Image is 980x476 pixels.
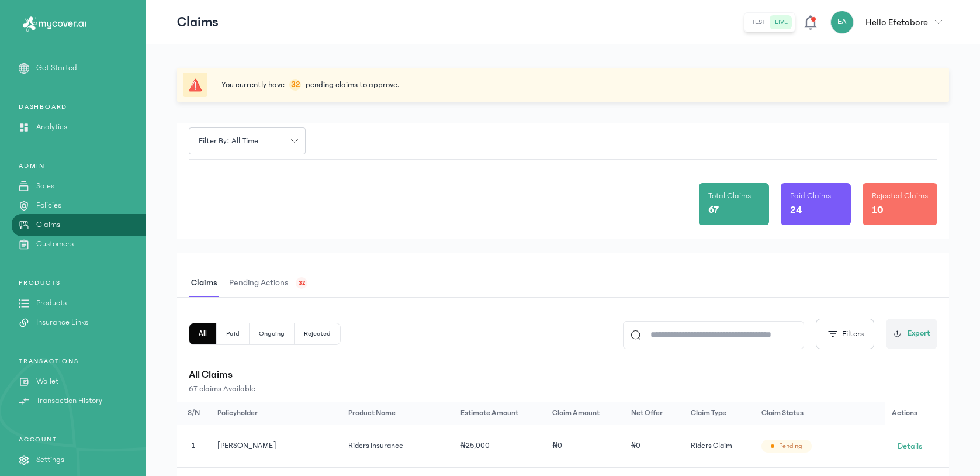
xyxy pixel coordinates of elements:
span: Claims [189,270,220,297]
button: All [189,323,217,344]
span: Details [898,440,922,452]
button: EAHello Efetobore [830,11,949,34]
p: Paid Claims [790,190,831,202]
button: Pending actions32 [227,270,314,297]
p: Total Claims [708,190,751,202]
th: Product Name [341,402,453,425]
td: ₦0 [624,425,684,468]
p: Sales [36,180,54,192]
p: 32 [289,79,301,91]
p: Analytics [36,121,67,133]
button: You currently have32pending claims to approve. [221,79,399,91]
p: 24 [790,202,802,218]
p: Customers [36,238,74,250]
p: Wallet [36,375,58,388]
th: Net Offer [624,402,684,425]
p: Rejected Claims [872,190,928,202]
span: Pending actions [227,270,291,297]
th: Claim Status [754,402,884,425]
p: Claims [36,219,60,231]
div: EA [830,11,854,34]
td: ₦25,000 [453,425,545,468]
p: 10 [872,202,884,218]
p: All Claims [189,367,937,383]
p: Hello Efetobore [865,15,928,29]
button: live [770,15,792,29]
button: Export [886,319,937,349]
span: Pending [779,441,802,451]
button: Paid [217,323,250,344]
button: test [747,15,770,29]
a: Details [892,437,928,456]
p: Claims [177,13,219,32]
th: Policyholder [210,402,341,425]
p: Policies [36,199,61,212]
span: Riders Claim [691,441,732,450]
button: Filter by: all time [189,127,306,154]
button: Ongoing [250,323,295,344]
th: Estimate Amount [453,402,545,425]
span: Filter by: all time [192,135,265,147]
p: Products [36,297,67,309]
button: Rejected [295,323,340,344]
p: 67 [708,202,719,218]
p: Transaction History [36,395,102,407]
p: 67 claims Available [189,383,937,395]
td: ₦0 [545,425,624,468]
p: Get Started [36,62,77,74]
th: Actions [885,402,949,425]
span: 1 [192,441,195,450]
button: Filters [816,319,874,349]
span: 32 [299,279,305,288]
th: Claim Amount [545,402,624,425]
button: Claims [189,270,227,297]
th: Claim Type [684,402,754,425]
th: S/N [177,402,210,425]
span: Export [908,327,930,340]
span: [PERSON_NAME] [217,441,276,450]
p: Insurance Links [36,316,88,329]
p: Settings [36,454,64,466]
td: Riders Insurance [341,425,453,468]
